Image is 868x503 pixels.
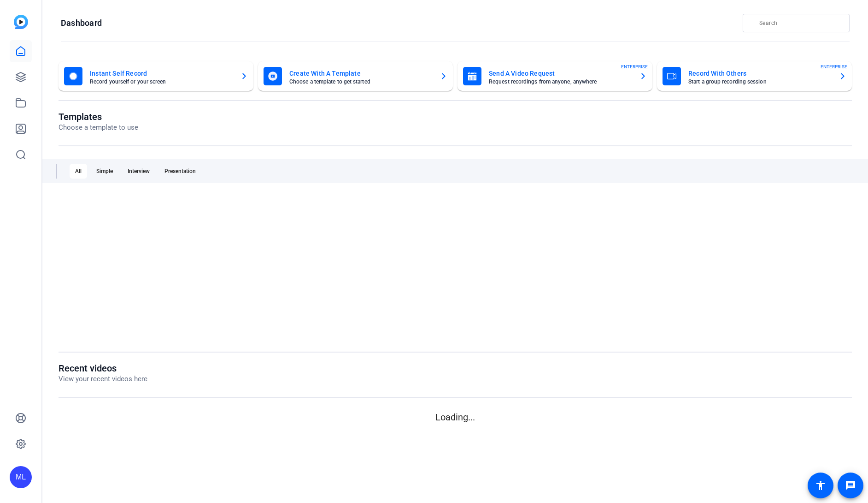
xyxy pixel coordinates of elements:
p: Loading... [59,410,852,424]
div: Presentation [159,164,201,179]
div: Interview [122,164,155,179]
input: Search [759,18,842,29]
mat-card-subtitle: Record yourself or your screen [90,79,233,84]
button: Create With A TemplateChoose a template to get started [258,61,453,91]
button: Instant Self RecordRecord yourself or your screen [59,61,253,91]
mat-icon: accessibility [815,480,826,491]
mat-card-subtitle: Start a group recording session [688,79,832,84]
div: ML [10,466,32,488]
p: View your recent videos here [59,374,147,384]
button: Send A Video RequestRequest recordings from anyone, anywhereENTERPRISE [457,61,652,91]
div: All [70,164,87,179]
mat-card-title: Record With Others [688,68,832,79]
mat-card-subtitle: Choose a template to get started [289,79,433,84]
span: ENTERPRISE [821,63,847,70]
mat-card-title: Instant Self Record [90,68,233,79]
button: Record With OthersStart a group recording sessionENTERPRISE [657,61,852,91]
mat-icon: message [845,480,856,491]
h1: Dashboard [61,18,102,29]
p: Choose a template to use [59,122,138,133]
mat-card-subtitle: Request recordings from anyone, anywhere [489,79,632,84]
h1: Templates [59,111,138,122]
img: blue-gradient.svg [14,15,28,29]
span: ENTERPRISE [621,63,648,70]
h1: Recent videos [59,363,147,374]
mat-card-title: Send A Video Request [489,68,632,79]
div: Simple [91,164,118,179]
mat-card-title: Create With A Template [289,68,433,79]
